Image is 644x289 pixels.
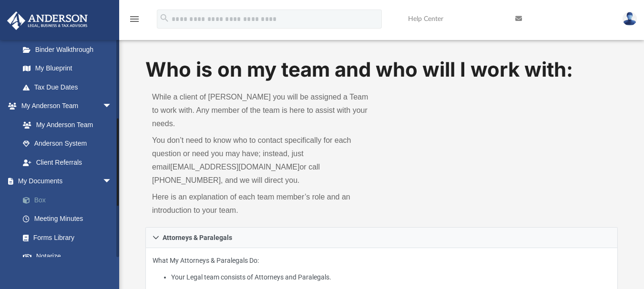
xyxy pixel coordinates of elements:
img: Anderson Advisors Platinum Portal [4,11,91,30]
p: You don’t need to know who to contact specifically for each question or need you may have; instea... [152,134,375,187]
a: Binder Walkthrough [13,40,126,59]
a: Notarize [13,247,126,266]
a: Client Referrals [13,153,122,172]
a: Forms Library [13,228,122,247]
i: search [159,13,170,23]
a: My Blueprint [13,59,122,78]
a: menu [129,18,140,25]
li: Your Legal team consists of Attorneys and Paralegals. [171,271,611,283]
a: Attorneys & Paralegals [145,227,618,248]
p: Here is an explanation of each team member’s role and an introduction to your team. [152,190,375,217]
span: arrow_drop_down [102,97,122,116]
a: Anderson System [13,134,122,153]
span: arrow_drop_down [102,172,122,191]
i: menu [129,13,140,25]
a: Box [13,190,126,209]
img: User Pic [623,12,637,26]
a: [EMAIL_ADDRESS][DOMAIN_NAME] [170,163,299,171]
a: Meeting Minutes [13,209,126,229]
h1: Who is on my team and who will I work with: [145,56,618,84]
span: Attorneys & Paralegals [163,234,232,241]
p: While a client of [PERSON_NAME] you will be assigned a Team to work with. Any member of the team ... [152,90,375,130]
a: My Anderson Team [13,115,117,134]
a: Tax Due Dates [13,78,126,97]
a: My Anderson Teamarrow_drop_down [7,97,122,116]
a: My Documentsarrow_drop_down [7,172,126,191]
